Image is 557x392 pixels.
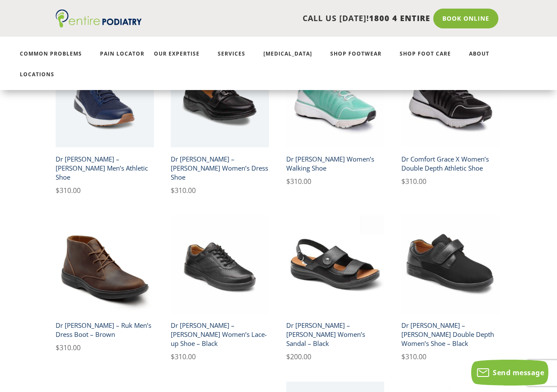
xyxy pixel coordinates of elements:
[171,49,269,196] a: mallory dr comfort black womens dress shoe entire podiatryDr [PERSON_NAME] – [PERSON_NAME] Women’...
[20,51,91,69] a: Common Problems
[286,49,385,147] img: Dr Comfort Grace Women's Athletic Shoe Seafoam Green
[56,186,81,195] bdi: 310.00
[401,215,500,314] img: Dr Comfort Annie X Womens Double Depth Casual Shoe Black
[56,343,59,352] span: $
[171,317,269,351] h2: Dr [PERSON_NAME] – [PERSON_NAME] Women’s Lace-up Shoe – Black
[56,317,154,342] h2: Dr [PERSON_NAME] – Ruk Men’s Dress Boot – Brown
[401,215,500,362] a: Dr Comfort Annie X Womens Double Depth Casual Shoe BlackDr [PERSON_NAME] – [PERSON_NAME] Double D...
[469,51,498,69] a: About
[56,9,142,28] img: logo (1)
[401,151,500,176] h2: Dr Comfort Grace X Women’s Double Depth Athletic Shoe
[369,13,430,23] span: 1800 4 ENTIRE
[20,72,63,90] a: Locations
[171,151,269,185] h2: Dr [PERSON_NAME] – [PERSON_NAME] Women’s Dress Shoe
[171,352,175,361] span: $
[171,215,269,362] a: Dr Comfort Patty Women's Walking Shoe BlackDr [PERSON_NAME] – [PERSON_NAME] Women’s Lace-up Shoe ...
[286,352,311,361] bdi: 200.00
[286,352,290,361] span: $
[56,49,154,147] img: jack dr comfort blue mens casual athletic shoe entire podiatry
[401,352,405,361] span: $
[154,51,208,69] a: Our Expertise
[471,360,548,386] button: Send message
[100,51,144,69] a: Pain Locator
[171,186,175,195] span: $
[401,352,426,361] bdi: 310.00
[401,317,500,351] h2: Dr [PERSON_NAME] – [PERSON_NAME] Double Depth Women’s Shoe – Black
[286,215,385,362] a: Dr Comfort Lana Medium Wide Women's Sandal BlackDr [PERSON_NAME] – [PERSON_NAME] Women’s Sandal –...
[171,215,269,314] img: Dr Comfort Patty Women's Walking Shoe Black
[286,215,385,314] img: Dr Comfort Lana Medium Wide Women's Sandal Black
[56,151,154,185] h2: Dr [PERSON_NAME] – [PERSON_NAME] Men’s Athletic Shoe
[218,51,254,69] a: Services
[401,177,405,186] span: $
[56,343,81,352] bdi: 310.00
[56,49,154,196] a: jack dr comfort blue mens casual athletic shoe entire podiatryDr [PERSON_NAME] – [PERSON_NAME] Me...
[286,177,290,186] span: $
[401,49,500,147] img: Dr Comfort Grace X Women's Athletic Shoe Black
[330,51,390,69] a: Shop Footwear
[56,21,142,29] a: Entire Podiatry
[286,151,385,176] h2: Dr [PERSON_NAME] Women’s Walking Shoe
[401,177,426,186] bdi: 310.00
[263,51,321,69] a: [MEDICAL_DATA]
[433,9,498,28] a: Book Online
[171,352,196,361] bdi: 310.00
[401,49,500,187] a: Dr Comfort Grace X Women's Athletic Shoe BlackDr Comfort Grace X Women’s Double Depth Athletic Sh...
[286,177,311,186] bdi: 310.00
[56,215,154,314] img: dr comfort ruk mens dress shoe brown
[56,215,154,353] a: dr comfort ruk mens dress shoe brownDr [PERSON_NAME] – Ruk Men’s Dress Boot – Brown $310.00
[156,13,430,24] p: CALL US [DATE]!
[171,186,196,195] bdi: 310.00
[286,317,385,351] h2: Dr [PERSON_NAME] – [PERSON_NAME] Women’s Sandal – Black
[171,49,269,147] img: mallory dr comfort black womens dress shoe entire podiatry
[286,49,385,187] a: Dr Comfort Grace Women's Athletic Shoe Seafoam GreenDr [PERSON_NAME] Women’s Walking Shoe $310.00
[493,368,544,377] span: Send message
[56,186,59,195] span: $
[400,51,460,69] a: Shop Foot Care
